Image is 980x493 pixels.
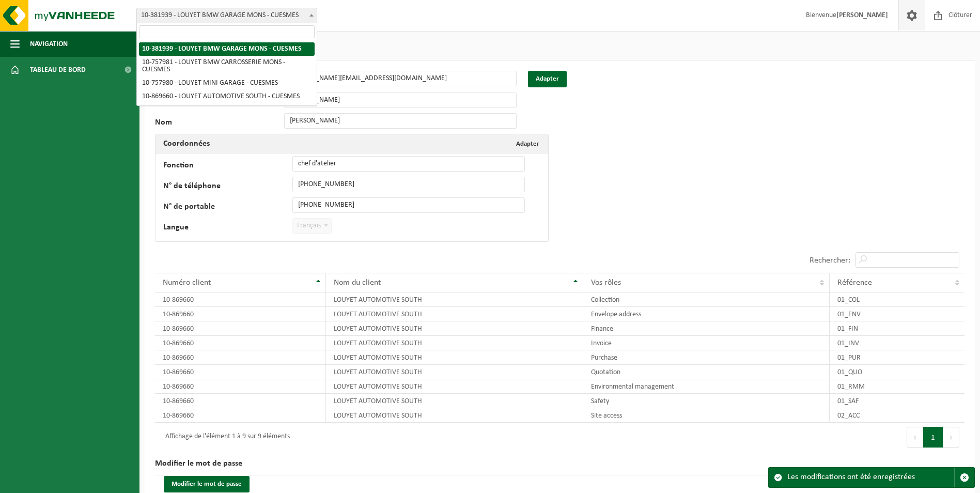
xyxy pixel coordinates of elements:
[326,408,583,423] td: LOUYET AUTOMOTIVE SOUTH
[326,321,583,336] td: LOUYET AUTOMOTIVE SOUTH
[907,427,923,448] button: Previous
[30,57,86,83] span: Tableau de bord
[810,256,850,265] label: Rechercher:
[155,336,326,350] td: 10-869660
[583,350,830,365] td: Purchase
[528,71,567,87] button: Adapter
[155,321,326,336] td: 10-869660
[292,218,332,234] span: Français
[163,203,292,213] label: N° de portable
[155,452,965,476] h2: Modifier le mot de passe
[326,292,583,307] td: LOUYET AUTOMOTIVE SOUTH
[30,31,68,57] span: Navigation
[830,292,965,307] td: 01_COL
[583,292,830,307] td: Collection
[139,42,315,56] li: 10-381939 - LOUYET BMW GARAGE MONS - CUESMES
[155,350,326,365] td: 10-869660
[943,427,959,448] button: Next
[830,336,965,350] td: 01_INV
[139,76,315,90] li: 10-757980 - LOUYET MINI GARAGE - CUESMES
[583,408,830,423] td: Site access
[591,279,621,287] span: Vos rôles
[583,379,830,394] td: Environmental management
[163,279,211,287] span: Numéro client
[163,182,292,192] label: N° de téléphone
[155,408,326,423] td: 10-869660
[326,394,583,408] td: LOUYET AUTOMOTIVE SOUTH
[830,365,965,379] td: 01_QUO
[293,219,331,233] span: Français
[155,292,326,307] td: 10-869660
[830,394,965,408] td: 01_SAF
[326,307,583,321] td: LOUYET AUTOMOTIVE SOUTH
[155,134,217,153] h2: Coordonnées
[155,394,326,408] td: 10-869660
[155,365,326,379] td: 10-869660
[139,56,315,76] li: 10-757981 - LOUYET BMW CARROSSERIE MONS - CUESMES
[583,321,830,336] td: Finance
[516,141,539,147] span: Adapter
[326,379,583,394] td: LOUYET AUTOMOTIVE SOUTH
[830,350,965,365] td: 01_PUR
[163,161,292,172] label: Fonction
[139,90,315,103] li: 10-869660 - LOUYET AUTOMOTIVE SOUTH - CUESMES
[830,379,965,394] td: 01_RMM
[837,279,872,287] span: Référence
[583,365,830,379] td: Quotation
[583,394,830,408] td: Safety
[284,71,517,86] input: E-mail
[326,350,583,365] td: LOUYET AUTOMOTIVE SOUTH
[160,428,290,446] div: Affichage de l'élément 1 à 9 sur 9 éléments
[326,365,583,379] td: LOUYET AUTOMOTIVE SOUTH
[155,307,326,321] td: 10-869660
[334,279,381,287] span: Nom du client
[583,336,830,350] td: Invoice
[583,307,830,321] td: Envelope address
[830,307,965,321] td: 01_ENV
[830,408,965,423] td: 02_ACC
[787,468,954,487] div: Les modifications ont été enregistrées
[163,223,292,234] label: Langue
[164,476,250,492] button: Modifier le mot de passe
[326,336,583,350] td: LOUYET AUTOMOTIVE SOUTH
[136,8,317,23] span: 10-381939 - LOUYET BMW GARAGE MONS - CUESMES
[923,427,943,448] button: 1
[155,379,326,394] td: 10-869660
[155,118,284,129] label: Nom
[137,8,317,23] span: 10-381939 - LOUYET BMW GARAGE MONS - CUESMES
[830,321,965,336] td: 01_FIN
[836,11,888,19] strong: [PERSON_NAME]
[508,134,547,153] button: Adapter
